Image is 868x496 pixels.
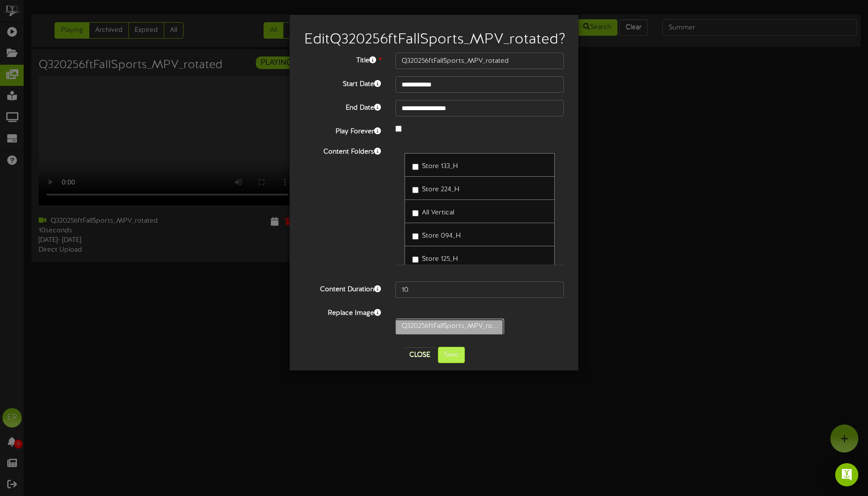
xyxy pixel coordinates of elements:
input: 15 [395,282,564,298]
label: End Date [297,100,388,113]
input: All Vertical [412,210,419,216]
input: Store 125_H [412,256,419,263]
label: Title [297,53,388,66]
input: Store 094_H [412,233,419,240]
label: Replace Image [297,305,388,318]
input: Title [395,53,564,69]
label: Content Folders [297,144,388,157]
label: Content Duration [297,282,388,295]
span: Store 125_H [422,255,458,263]
button: Close [404,347,436,363]
span: Store 094_H [422,232,461,240]
label: Start Date [297,76,388,89]
button: Save [438,347,465,363]
span: Store 224_H [422,186,460,193]
span: Store 133_H [422,163,458,170]
h2: Edit Q320256ftFallSports_MPV_rotated ? [304,32,564,48]
input: Store 133_H [412,164,419,170]
div: Open Intercom Messenger [835,463,858,486]
input: Store 224_H [412,187,419,193]
span: All Vertical [422,209,454,216]
label: Play Forever [297,124,388,137]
